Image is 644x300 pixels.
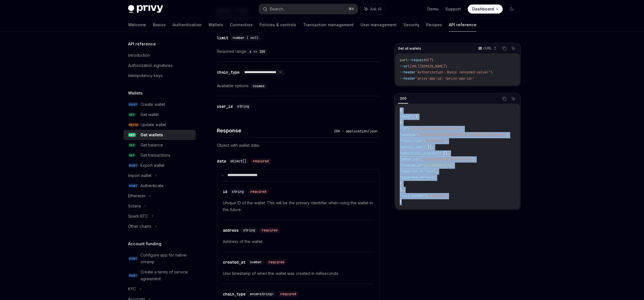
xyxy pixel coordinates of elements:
button: Toggle dark mode [507,5,516,14]
div: Search... [270,6,285,12]
span: POST [128,163,138,168]
span: { [400,121,402,125]
span: "imported_at" [400,175,425,180]
div: created_at [223,259,245,265]
span: number | null [233,36,258,40]
button: Search...⌘K [259,4,358,14]
a: GETGet transactions [124,150,196,160]
span: "rkiz0ivz254drv1xw982v3jq" [421,157,473,161]
span: "data" [400,114,412,119]
a: POSTCreate wallet [124,99,196,110]
div: required [266,259,287,265]
span: enum<string> [250,292,274,296]
div: Spark BTC [128,213,148,220]
div: Get wallet [140,111,159,118]
a: Demo [427,6,439,12]
span: \ [491,70,493,75]
a: Transaction management [303,18,354,32]
code: cosmos [250,83,267,89]
span: : [419,157,421,161]
span: \ [445,64,447,69]
span: : [423,139,425,143]
a: POSTConfigure app for native onramp [124,250,196,267]
div: required [260,227,280,233]
a: API reference [449,18,476,32]
div: chain_type [223,291,245,297]
span: : [408,126,410,131]
span: "address" [400,133,417,137]
span: , [435,169,437,174]
span: --header [400,70,416,75]
span: curl [400,58,408,62]
div: Configure app for native onramp [140,252,192,265]
div: required [251,158,271,164]
a: User management [361,18,397,32]
span: : [], [439,151,449,156]
span: "next_cursor" [400,194,425,198]
div: Required range: [217,48,380,55]
div: required [278,291,298,297]
span: number [250,260,262,264]
div: limit [217,35,228,41]
span: : [ [412,114,417,119]
span: 1741834854578 [425,163,451,168]
a: Support [445,6,461,12]
div: Solana [128,203,141,209]
span: Dashboard [472,6,494,12]
span: GET [128,113,136,117]
div: Export wallet [140,162,164,169]
button: Ask AI [510,45,517,52]
p: cURL [483,46,492,51]
button: Ask AI [361,4,385,14]
span: : [425,169,427,174]
span: , [473,157,475,161]
code: x <= 100 [247,49,267,54]
div: Get balance [140,142,163,148]
h4: Response [217,127,332,134]
div: Available options: [217,82,380,89]
div: address [223,227,239,233]
div: Introduction [128,52,150,59]
div: data [217,158,226,164]
div: Import wallet [128,172,151,179]
span: POST [128,102,138,107]
a: Welcome [128,18,146,32]
span: 'privy-app-id: <privy-app-id>' [416,76,475,81]
img: dark logo [128,5,163,13]
span: object[] [230,159,246,163]
span: GET [425,58,431,62]
span: string [243,228,255,233]
div: Authenticate [140,182,164,189]
button: Ask AI [510,95,517,102]
span: \ [431,58,433,62]
span: } [400,181,402,186]
span: PATCH [128,123,139,127]
p: Address of the wallet. [223,238,374,245]
a: Introduction [124,50,196,60]
a: Security [403,18,419,32]
a: Authentication [173,18,202,32]
div: Idempotency keys [128,72,163,79]
span: } [400,200,402,204]
button: Copy the contents from the code block [501,95,508,102]
span: { [400,108,402,113]
div: chain_type [217,69,239,75]
div: user_id [217,104,233,109]
span: : [], [423,145,433,149]
span: GET [128,153,136,157]
span: : [423,163,425,168]
span: : [417,133,419,137]
span: , [461,126,463,131]
button: Copy the contents from the code block [501,45,508,52]
h5: Account funding [128,240,161,247]
a: Authorization signatures [124,60,196,71]
span: "additional_signers" [400,151,439,156]
div: KYC [128,286,136,292]
span: "owner_id" [400,157,419,161]
span: --request [408,58,425,62]
span: "policy_ids" [400,145,423,149]
span: --url [400,64,410,69]
span: string [237,104,249,109]
span: ], [400,187,404,192]
a: POSTCreate a terms of service agreement [124,267,196,284]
